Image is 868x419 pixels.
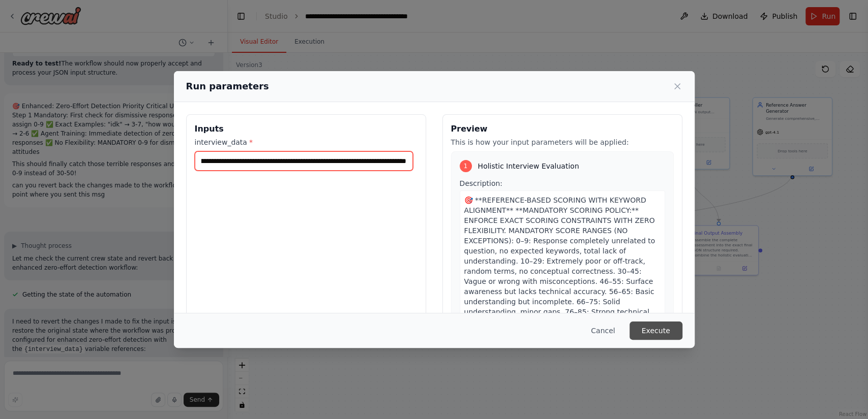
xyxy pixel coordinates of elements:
[460,160,472,172] div: 1
[583,321,623,340] button: Cancel
[464,196,655,357] span: 🎯 **REFERENCE-BASED SCORING WITH KEYWORD ALIGNMENT** **MANDATORY SCORING POLICY:** ENFORCE EXACT ...
[451,137,674,147] p: This is how your input parameters will be applied:
[451,123,674,135] h3: Preview
[630,321,682,340] button: Execute
[195,137,417,147] label: interview_data
[478,161,579,171] span: Holistic Interview Evaluation
[195,123,417,135] h3: Inputs
[186,79,269,93] h2: Run parameters
[460,179,502,187] span: Description:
